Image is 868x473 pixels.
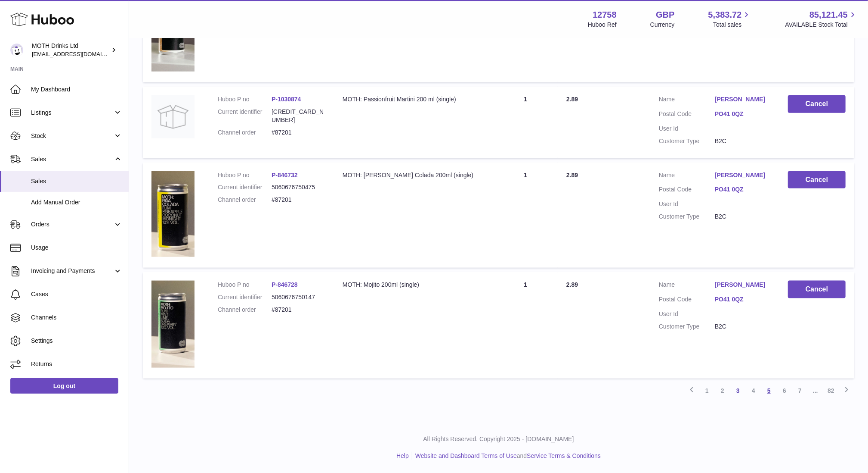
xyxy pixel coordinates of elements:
[659,125,715,133] dt: User Id
[151,95,195,138] img: no-photo.jpg
[708,9,752,29] a: 5,383.72 Total sales
[31,360,122,368] span: Returns
[659,281,715,291] dt: Name
[151,281,195,368] img: 127581729091276.png
[31,177,122,185] span: Sales
[272,172,298,179] a: P-846732
[650,21,675,29] div: Currency
[715,110,771,118] a: PO41 0QZ
[808,383,823,398] span: ...
[272,108,325,124] dd: [CREDIT_CARD_NUMBER]
[272,281,298,288] a: P-846728
[272,293,325,301] dd: 5060676750147
[730,383,746,398] a: 3
[715,171,771,179] a: [PERSON_NAME]
[566,172,578,179] span: 2.89
[659,185,715,196] dt: Postal Code
[823,383,839,398] a: 82
[785,9,858,29] a: 85,121.45 AVAILABLE Stock Total
[659,137,715,145] dt: Customer Type
[792,383,808,398] a: 7
[527,452,601,459] a: Service Terms & Conditions
[31,337,122,345] span: Settings
[31,244,122,252] span: Usage
[32,50,127,57] span: [EMAIL_ADDRESS][DOMAIN_NAME]
[10,44,23,56] img: orders@mothdrinks.com
[31,155,113,163] span: Sales
[656,9,674,21] strong: GBP
[415,452,517,459] a: Website and Dashboard Terms of Use
[31,132,113,140] span: Stock
[31,220,113,229] span: Orders
[788,171,846,189] button: Cancel
[32,42,109,58] div: MOTH Drinks Ltd
[809,9,848,21] span: 85,121.45
[272,183,325,191] dd: 5060676750475
[715,383,730,398] a: 2
[708,9,742,21] span: 5,383.72
[659,95,715,106] dt: Name
[713,21,751,29] span: Total sales
[343,171,485,179] div: MOTH: [PERSON_NAME] Colada 200ml (single)
[761,383,777,398] a: 5
[788,95,846,113] button: Cancel
[659,213,715,221] dt: Customer Type
[218,171,272,179] dt: Huboo P no
[659,200,715,208] dt: User Id
[715,185,771,194] a: PO41 0QZ
[588,21,617,29] div: Huboo Ref
[218,95,272,103] dt: Huboo P no
[593,9,617,21] strong: 12758
[343,95,485,103] div: MOTH: Passionfruit Martini 200 ml (single)
[659,171,715,182] dt: Name
[272,96,301,103] a: P-1030874
[218,281,272,289] dt: Huboo P no
[566,281,578,288] span: 2.89
[659,323,715,331] dt: Customer Type
[715,281,771,289] a: [PERSON_NAME]
[715,323,771,331] dd: B2C
[218,293,272,301] dt: Current identifier
[10,378,118,394] a: Log out
[31,109,113,117] span: Listings
[412,452,601,460] li: and
[218,128,272,137] dt: Channel order
[659,295,715,306] dt: Postal Code
[493,272,558,379] td: 1
[699,383,715,398] a: 1
[31,267,113,275] span: Invoicing and Payments
[566,96,578,103] span: 2.89
[788,281,846,298] button: Cancel
[218,196,272,204] dt: Channel order
[151,171,195,257] img: 127581729091396.png
[777,383,792,398] a: 6
[659,110,715,120] dt: Postal Code
[343,281,485,289] div: MOTH: Mojito 200ml (single)
[218,306,272,314] dt: Channel order
[493,87,558,158] td: 1
[31,313,122,322] span: Channels
[396,452,409,459] a: Help
[136,435,861,443] p: All Rights Reserved. Copyright 2025 - [DOMAIN_NAME]
[785,21,858,29] span: AVAILABLE Stock Total
[715,137,771,145] dd: B2C
[272,306,325,314] dd: #87201
[715,295,771,304] a: PO41 0QZ
[31,198,122,207] span: Add Manual Order
[746,383,761,398] a: 4
[218,108,272,124] dt: Current identifier
[493,163,558,268] td: 1
[659,310,715,318] dt: User Id
[31,290,122,298] span: Cases
[715,213,771,221] dd: B2C
[31,85,122,94] span: My Dashboard
[218,183,272,191] dt: Current identifier
[715,95,771,103] a: [PERSON_NAME]
[272,196,325,204] dd: #87201
[272,128,325,137] dd: #87201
